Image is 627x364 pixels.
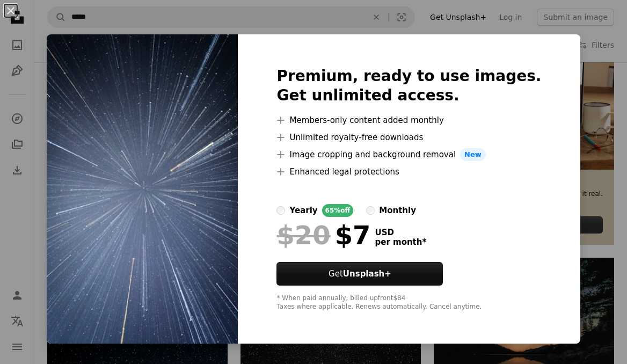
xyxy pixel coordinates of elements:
span: New [460,148,486,161]
div: monthly [379,204,416,217]
div: * When paid annually, billed upfront $84 Taxes where applicable. Renews automatically. Cancel any... [276,294,541,311]
li: Unlimited royalty-free downloads [276,131,541,144]
button: GetUnsplash+ [276,262,443,286]
li: Enhanced legal protections [276,165,541,178]
div: 65% off [322,204,354,217]
span: per month * [375,237,426,247]
span: $20 [276,221,330,249]
div: yearly [289,204,317,217]
li: Image cropping and background removal [276,148,541,161]
div: $7 [276,221,370,249]
h2: Premium, ready to use images. Get unlimited access. [276,67,541,105]
li: Members-only content added monthly [276,114,541,127]
img: premium_photo-1675826927352-e99efbab36d8 [47,34,238,344]
strong: Unsplash+ [343,269,391,279]
input: yearly65%off [276,206,285,215]
input: monthly [366,206,375,215]
span: USD [375,228,426,237]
